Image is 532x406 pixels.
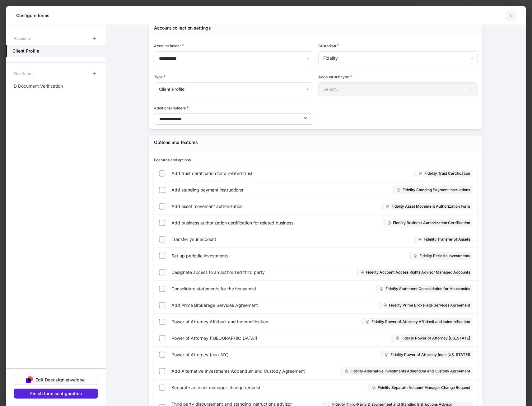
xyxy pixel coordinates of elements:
[391,203,470,209] h6: Fidelity Asset Movement Authorization Form
[318,74,352,80] h6: Account sub type
[171,236,310,242] span: Transfer your account
[154,82,313,96] div: Client Profile
[154,157,191,163] h6: Features and options
[171,368,318,374] span: Add Alternative Investments Addendum and Custody Agreement
[171,385,309,391] span: Separate account manager change request
[171,302,314,308] span: Add Prime Brokerage Services Agreement
[154,139,198,145] div: Options and features
[385,286,470,292] h6: Fidelity Statement Consolidation for Households
[171,319,310,325] span: Power of Attorney Affidavit and Indemnification
[12,48,39,54] h5: Client Profile
[366,269,470,275] h6: Fidelity Account Access Rights Advisor Managed Accounts
[6,45,105,57] a: Client Profile
[154,105,189,111] h6: Additional holders
[14,389,98,399] button: Finish form configuration
[424,170,470,176] h6: Fidelity Trust Certification
[171,335,320,341] span: Power of Attorney ([GEOGRAPHIC_DATA])
[171,220,333,226] span: Add business authorization certification for related business
[171,352,300,358] span: Power of Attorney (non-NY)
[171,269,306,275] span: Designate access to an authorized third party
[389,302,470,308] h6: Fidelity Prime Brokerage Services Agreement
[419,253,470,259] h6: Fidelity Periodic Investments
[393,220,470,226] h6: Fidelity Business Authorization Certification
[154,43,184,49] h6: Account holder
[16,12,49,19] h5: Configure forms
[154,74,166,80] h6: Type
[30,390,82,397] div: Finish form configuration
[171,203,307,210] span: Add asset movement authorization
[6,80,105,92] a: ID Document Verification
[371,319,470,325] h6: Fidelity Power of Attorney Affidavit and Indemnification
[14,33,30,44] div: Accounts
[424,236,470,242] h6: Fidelity Transfer of Assets
[35,377,85,383] div: Edit Docusign envelope
[401,335,470,341] h6: Fidelity Power of Attorney [US_STATE]
[390,352,470,358] h6: Fidelity Power of Attorney (non-[US_STATE])
[12,83,63,89] p: ID Document Verification
[171,187,313,193] span: Add standing payment instructions
[171,170,329,177] span: Add trust certification for a related trust
[14,68,33,79] div: Firm forms
[318,82,477,96] div: Select...
[154,25,211,31] div: Account collection settings
[318,43,339,49] h6: Custodian
[403,187,470,193] h6: Fidelity Standing Payment Instructions
[14,375,98,385] button: Edit Docusign envelope
[171,286,311,292] span: Consolidate statements for the household
[350,368,470,374] h6: Fidelity Alternative Investments Addendum and Custody Agreement
[318,51,477,65] div: Fidelity
[378,385,470,390] h6: Fidelity Separate Account Manager Change Request
[171,253,314,259] span: Set up periodic investments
